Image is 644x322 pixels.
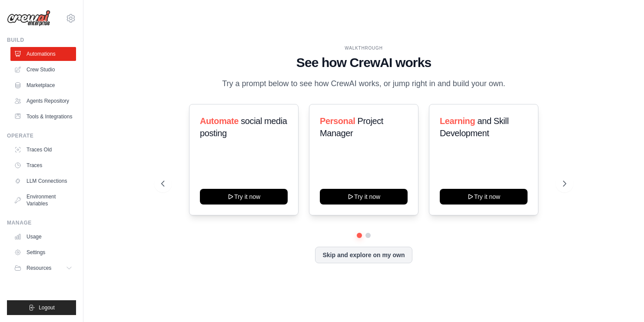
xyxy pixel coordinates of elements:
a: Agents Repository [10,94,76,108]
button: Logout [7,300,76,315]
p: Try a prompt below to see how CrewAI works, or jump right in and build your own. [218,77,510,90]
a: Tools & Integrations [10,110,76,124]
button: Try it now [200,189,288,205]
button: Try it now [440,189,528,205]
a: Automations [10,47,76,61]
span: social media posting [200,116,287,138]
h1: See how CrewAI works [161,55,567,70]
div: Build [7,37,76,44]
span: Project Manager [320,116,383,138]
button: Resources [10,261,76,275]
a: Traces [10,158,76,172]
button: Skip and explore on my own [315,247,412,263]
a: Usage [10,230,76,244]
span: Personal [320,116,355,126]
button: Try it now [320,189,408,205]
iframe: Chat Widget [601,280,644,322]
div: WALKTHROUGH [161,45,567,51]
img: Logo [7,10,50,27]
div: Manage [7,219,76,226]
span: Learning [440,116,475,126]
a: Settings [10,245,76,259]
a: Environment Variables [10,190,76,211]
span: Logout [39,304,55,311]
a: Crew Studio [10,63,76,77]
div: Operate [7,132,76,139]
a: Marketplace [10,78,76,92]
a: Traces Old [10,143,76,157]
span: Automate [200,116,239,126]
a: LLM Connections [10,174,76,188]
span: Resources [27,265,51,272]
